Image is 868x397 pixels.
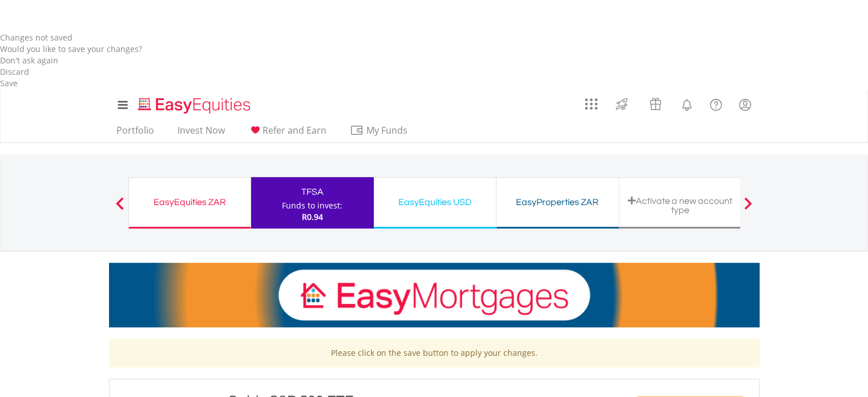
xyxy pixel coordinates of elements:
img: EasyEquities_Logo.png [136,96,255,115]
div: TFSA [258,184,367,200]
span: R0.94 [302,211,323,222]
a: Vouchers [639,92,672,113]
span: Refer and Earn [263,124,326,137]
div: EasyEquities USD [381,194,489,210]
a: AppsGrid [578,92,605,110]
img: thrive-v2.svg [612,95,631,113]
img: vouchers-v2.svg [646,95,665,113]
a: Refer and Earn [244,125,331,142]
a: Portfolio [112,125,159,142]
span: My Funds [350,123,425,138]
a: My Profile [730,92,760,117]
img: EasyMortage Promotion Banner [109,263,760,327]
div: Funds to invest: [282,200,342,211]
div: EasyEquities ZAR [136,194,244,210]
img: grid-menu-icon.svg [585,98,597,110]
div: Please click on the save button to apply your changes. [109,339,760,367]
a: Invest Now [173,125,229,142]
a: Notifications [672,92,701,115]
a: Home page [134,92,255,115]
a: FAQ's and Support [701,92,730,115]
div: Activate a new account type [626,196,734,215]
div: EasyProperties ZAR [503,194,612,210]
